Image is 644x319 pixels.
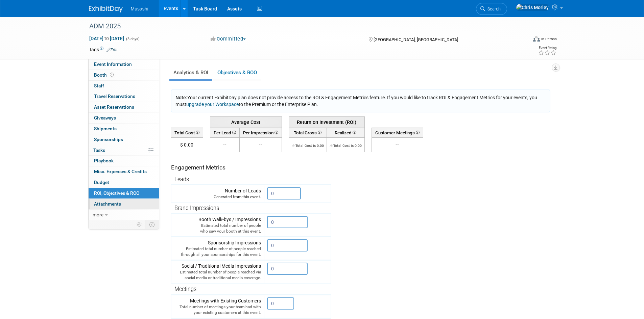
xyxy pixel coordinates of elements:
div: ADM 2025 [87,20,517,32]
a: Giveaways [89,113,159,123]
div: Event Format [487,35,557,45]
span: Note: [175,95,187,100]
a: Edit [106,48,118,52]
div: Generated from this event. [174,194,261,200]
a: Search [476,3,507,15]
a: Asset Reservations [89,102,159,112]
span: ROI, Objectives & ROO [94,190,139,196]
span: Attachments [94,201,121,207]
a: Staff [89,81,159,91]
span: Asset Reservations [94,104,134,110]
span: Tasks [93,148,105,153]
span: Budget [94,180,109,185]
td: Personalize Event Tab Strip [134,220,145,229]
span: Booth not reserved yet [109,72,115,77]
span: [GEOGRAPHIC_DATA], [GEOGRAPHIC_DATA] [374,37,458,42]
a: Objectives & ROO [213,66,261,79]
span: [DATE] [DATE] [89,35,124,42]
span: to [103,36,110,41]
th: Total Gross [289,128,327,137]
div: Booth Walk-bys / Impressions [174,216,261,234]
div: The Total Cost for this event needs to be greater than 0.00 in order for ROI to get calculated. S... [330,141,362,148]
span: Sponsorships [94,137,123,142]
div: -- [375,141,420,148]
th: Return on Investment (ROI) [289,116,364,128]
div: Sponsorship Impressions [174,239,261,258]
div: Number of Leads [174,187,261,200]
span: Booth [94,72,115,78]
button: Committed [208,35,248,43]
img: Format-Inperson.png [533,36,540,42]
a: Shipments [89,124,159,134]
div: Estimated total number of people reached through all your sponsorships for this event. [174,246,261,258]
a: Analytics & ROI [169,66,212,79]
span: (3 days) [125,37,140,41]
td: Tags [89,46,118,53]
a: Booth [89,70,159,80]
div: Estimated total number of people reached via social media or traditional media coverage. [174,269,261,281]
a: Sponsorships [89,134,159,145]
div: Total number of meetings your team had with your existing customers at this event. [174,304,261,316]
span: Musashi [131,6,148,11]
span: Meetings [174,286,196,292]
img: ExhibitDay [89,6,123,12]
span: Shipments [94,126,117,131]
span: Playbook [94,158,114,163]
span: -- [223,142,226,148]
td: Toggle Event Tabs [145,220,159,229]
span: -- [259,142,262,148]
a: Tasks [89,145,159,156]
th: Realized [327,128,364,137]
a: Attachments [89,199,159,209]
a: ROI, Objectives & ROO [89,188,159,198]
span: Brand Impressions [174,205,219,211]
div: Estimated total number of people who saw your booth at this event. [174,223,261,234]
a: Travel Reservations [89,91,159,102]
a: Misc. Expenses & Credits [89,166,159,177]
a: more [89,210,159,220]
a: upgrade your Workspace [186,102,239,107]
th: Per Lead [210,128,239,137]
div: In-Person [541,36,557,42]
div: The Total Cost for this event needs to be greater than 0.00 in order for ROI to get calculated. S... [292,141,324,148]
div: Engagement Metrics [171,163,328,172]
a: Budget [89,177,159,188]
span: Staff [94,83,104,88]
th: Customer Meetings [372,128,423,137]
span: Travel Reservations [94,94,135,99]
img: Chris Morley [516,4,549,11]
th: Per Impression [239,128,282,137]
th: Average Cost [210,116,282,128]
span: more [93,212,103,217]
span: Leads [174,176,189,183]
div: Event Rating [538,46,556,50]
span: Your current ExhibitDay plan does not provide access to the ROI & Engagement Metrics feature. If ... [175,95,537,107]
a: Playbook [89,156,159,166]
span: Misc. Expenses & Credits [94,169,147,174]
th: Total Cost [171,128,203,137]
span: Giveaways [94,115,116,121]
a: Event Information [89,59,159,70]
div: Social / Traditional Media Impressions [174,263,261,281]
td: $ 0.00 [171,138,203,152]
span: Event Information [94,61,132,67]
span: Search [485,6,501,11]
div: Meetings with Existing Customers [174,297,261,316]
